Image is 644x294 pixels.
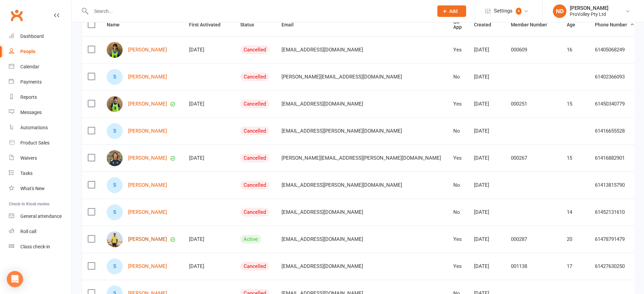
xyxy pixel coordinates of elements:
div: Messages [20,110,42,115]
a: Clubworx [8,7,25,24]
div: 61452131610 [595,209,635,215]
div: [DATE] [189,236,228,242]
button: Name [107,21,127,29]
button: Created [474,21,499,29]
div: Yes [453,264,462,269]
span: [EMAIL_ADDRESS][DOMAIN_NAME] [282,97,363,110]
div: 61450340779 [595,101,635,107]
button: Add [437,5,466,17]
div: Cancelled [240,181,269,189]
button: Age [567,21,583,29]
div: Cancelled [240,127,269,135]
a: Class kiosk mode [9,239,71,254]
div: [DATE] [189,155,228,161]
a: [PERSON_NAME] [128,182,167,188]
div: Reports [20,94,37,100]
a: What's New [9,181,71,196]
div: Payments [20,79,42,85]
span: [EMAIL_ADDRESS][DOMAIN_NAME] [282,206,363,219]
div: Samantha [107,204,123,220]
span: First Activated [189,22,228,27]
span: Email [282,22,301,27]
a: Tasks [9,166,71,181]
div: Calendar [20,64,39,69]
div: Active [240,235,261,244]
a: [PERSON_NAME] [128,74,167,80]
span: [EMAIL_ADDRESS][DOMAIN_NAME] [282,260,363,273]
div: [DATE] [474,101,499,107]
div: [DATE] [189,47,228,53]
div: 61413815790 [595,182,635,188]
span: Age [567,22,583,27]
img: Samantha [107,150,123,166]
span: [EMAIL_ADDRESS][PERSON_NAME][DOMAIN_NAME] [282,125,402,137]
div: Yes [453,155,462,161]
a: Payments [9,74,71,90]
div: Open Intercom Messenger [7,271,23,287]
button: Member Number [511,21,555,29]
div: [DATE] [474,74,499,80]
a: Dashboard [9,29,71,44]
a: [PERSON_NAME] [128,155,167,161]
div: [DATE] [474,47,499,53]
a: [PERSON_NAME] [128,264,167,269]
div: Yes [453,47,462,53]
div: 17 [567,264,583,269]
div: No [453,74,462,80]
div: Sami [107,177,123,193]
a: Reports [9,90,71,105]
div: Samantha [107,69,123,85]
div: [DATE] [474,264,499,269]
div: [PERSON_NAME] [570,5,608,11]
div: Yes [453,101,462,107]
div: 15 [567,101,583,107]
div: [DATE] [474,128,499,134]
div: 61427630250 [595,264,635,269]
span: Settings [494,3,513,19]
div: Roll call [20,229,36,234]
span: Name [107,22,127,27]
div: Cancelled [240,72,269,81]
div: [DATE] [474,155,499,161]
div: 61405068249 [595,47,635,53]
span: Phone Number [595,22,635,27]
div: 000267 [511,155,555,161]
div: 20 [567,236,583,242]
div: Tasks [20,171,33,176]
a: Messages [9,105,71,120]
div: ND [553,4,566,18]
div: Sam [107,123,123,139]
div: [DATE] [189,264,228,269]
div: 61478791479 [595,236,635,242]
a: [PERSON_NAME] [128,209,167,215]
div: Product Sales [20,140,49,145]
div: Automations [20,125,48,130]
img: Samarpreet [107,231,123,247]
div: No [453,182,462,188]
span: Created [474,22,499,27]
div: 61416655528 [595,128,635,134]
div: [DATE] [474,236,499,242]
div: No [453,128,462,134]
a: General attendance kiosk mode [9,209,71,224]
div: Dashboard [20,33,44,39]
span: [PERSON_NAME][EMAIL_ADDRESS][DOMAIN_NAME] [282,70,402,83]
a: Waivers [9,151,71,166]
span: [PERSON_NAME][EMAIL_ADDRESS][PERSON_NAME][DOMAIN_NAME] [282,152,441,164]
button: Email [282,21,301,29]
div: Cancelled [240,45,269,54]
a: [PERSON_NAME] [128,101,167,107]
span: [EMAIL_ADDRESS][DOMAIN_NAME] [282,233,363,246]
div: People [20,49,36,54]
span: [EMAIL_ADDRESS][DOMAIN_NAME] [282,43,363,56]
div: 000287 [511,236,555,242]
div: 61402366093 [595,74,635,80]
div: Waivers [20,155,37,161]
div: Cancelled [240,154,269,162]
div: Cancelled [240,262,269,271]
a: [PERSON_NAME] [128,236,167,242]
div: [DATE] [474,182,499,188]
div: 000251 [511,101,555,107]
a: [PERSON_NAME] [128,128,167,134]
div: Sam [107,258,123,274]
